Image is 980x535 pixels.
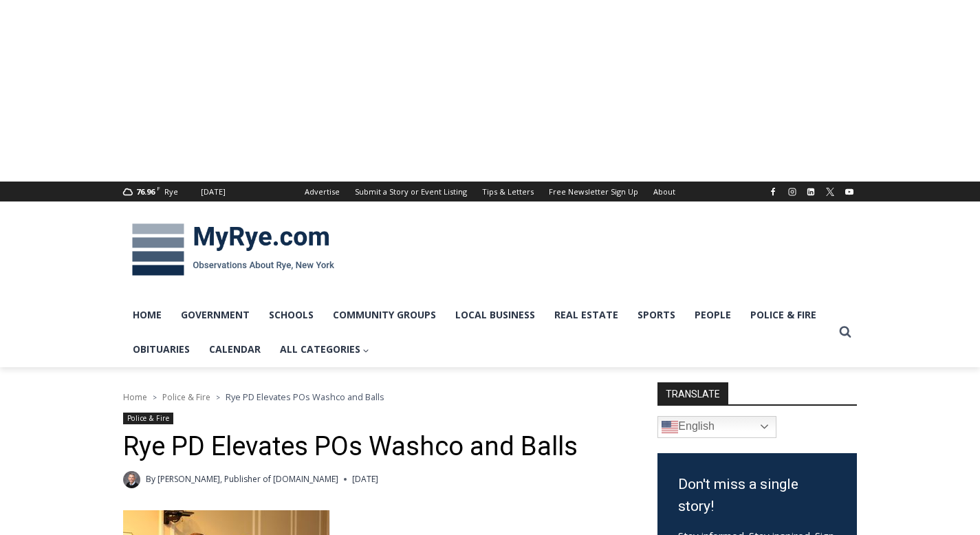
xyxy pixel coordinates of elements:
[297,182,347,201] a: Advertise
[123,214,343,285] img: MyRye.com
[123,413,174,424] a: Police & Fire
[541,182,646,201] a: Free Newsletter Sign Up
[280,342,370,357] span: All Categories
[741,298,826,332] a: Police & Fire
[216,393,220,402] span: >
[123,332,199,367] a: Obituaries
[657,382,728,404] strong: TRANSLATE
[226,391,384,403] span: Rye PD Elevates POs Washco and Balls
[347,182,475,201] a: Submit a Story or Event Listing
[475,182,541,201] a: Tips & Letters
[297,182,683,201] nav: Secondary Navigation
[123,298,171,332] a: Home
[199,332,270,367] a: Calendar
[123,390,622,404] nav: Breadcrumbs
[678,474,836,517] h3: Don't miss a single story!
[270,332,380,367] a: All Categories
[157,473,338,485] a: [PERSON_NAME], Publisher of [DOMAIN_NAME]
[146,472,155,485] span: By
[123,298,833,367] nav: Primary Navigation
[784,184,801,200] a: Instagram
[765,184,781,200] a: Facebook
[157,184,160,192] span: F
[841,184,858,200] a: YouTube
[123,471,140,488] a: Author image
[822,184,838,200] a: X
[201,186,226,198] div: [DATE]
[446,298,545,332] a: Local Business
[164,186,178,198] div: Rye
[628,298,685,332] a: Sports
[153,393,157,402] span: >
[646,182,683,201] a: About
[657,416,776,438] a: English
[123,431,622,463] h1: Rye PD Elevates POs Washco and Balls
[123,391,147,403] a: Home
[259,298,323,332] a: Schools
[685,298,741,332] a: People
[323,298,446,332] a: Community Groups
[136,186,155,197] span: 76.96
[171,298,259,332] a: Government
[662,419,678,435] img: en
[545,298,628,332] a: Real Estate
[352,472,378,485] time: [DATE]
[162,391,210,403] a: Police & Fire
[833,320,858,345] button: View Search Form
[803,184,819,200] a: Linkedin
